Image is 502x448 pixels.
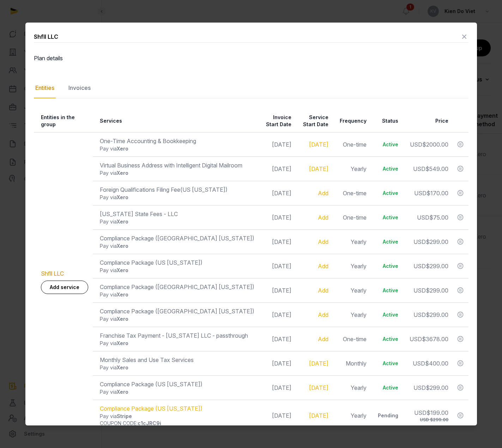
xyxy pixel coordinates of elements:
span: USD [413,311,426,318]
div: Compliance Package ([GEOGRAPHIC_DATA] [US_STATE]) [100,283,254,291]
td: [DATE] [259,157,296,181]
th: Frequency [333,110,371,133]
div: Pay via [100,340,254,347]
span: Xero [117,146,128,152]
div: Compliance Package (US [US_STATE]) [100,380,254,388]
span: $299.00 [426,311,448,318]
div: Franchise Tax Payment - [US_STATE] LLC - passthrough [100,331,254,340]
td: Yearly [333,375,371,400]
span: $199.00 [427,409,448,416]
span: Stripe [117,413,132,419]
td: Yearly [333,157,371,181]
td: [DATE] [259,205,296,229]
span: Xero [117,194,128,200]
a: Compliance Package (US [US_STATE]) [100,405,202,412]
span: Xero [117,243,128,249]
a: Add service [41,281,88,294]
div: Shfll LLC [34,32,58,41]
td: Monthly [333,351,371,375]
span: USD [414,409,427,416]
td: One-time [333,181,371,205]
div: Active [378,141,398,148]
a: [DATE] [309,360,328,367]
a: Add [318,238,328,245]
span: (US [US_STATE]) [180,186,228,193]
span: $3678.00 [422,336,448,343]
dt: Plan details [34,54,138,62]
div: Pay via [100,194,254,201]
span: Xero [117,364,128,370]
td: [DATE] [259,302,296,327]
span: USD [413,238,426,245]
td: One-time [333,132,371,157]
div: Compliance Package (US [US_STATE]) [100,258,254,267]
span: Xero [117,267,128,273]
span: Xero [117,316,128,322]
td: [DATE] [259,181,296,205]
span: USD [417,214,429,221]
div: Pay via [100,267,254,274]
div: Monthly Sales and Use Tax Services [100,356,254,364]
td: [DATE] [259,400,296,431]
span: Xero [117,340,128,346]
th: Price [403,110,453,133]
a: Add [318,287,328,294]
span: $549.00 [425,165,448,172]
th: Entities in the group [34,110,93,133]
div: Virtual Business Address with Intelligent Digital Mailroom [100,161,254,170]
div: Pay via [100,291,254,298]
td: [DATE] [259,327,296,351]
div: Active [378,263,398,270]
div: Entities [34,78,56,98]
a: [DATE] [309,384,328,391]
div: Compliance Package ([GEOGRAPHIC_DATA] [US_STATE]) [100,307,254,315]
div: Active [378,384,398,391]
span: USD [413,263,426,270]
span: USD [413,165,425,172]
span: $170.00 [427,190,448,197]
div: Compliance Package ([GEOGRAPHIC_DATA] [US_STATE]) [100,234,254,243]
span: $2000.00 [422,141,448,148]
th: Services [93,110,259,133]
div: One-Time Accounting & Bookkeeping [100,137,254,145]
div: [US_STATE] State Fees - LLC [100,210,254,218]
a: [DATE] [309,141,328,148]
div: USD $299.00 [412,417,448,423]
div: Pay via [100,388,254,395]
a: Add [318,311,328,318]
th: Status [371,110,403,133]
div: Pay via [100,243,254,250]
span: USD [410,336,422,343]
a: [DATE] [309,412,328,419]
div: Active [378,336,398,343]
td: [DATE] [259,229,296,254]
div: Active [378,311,398,318]
div: Pay via [100,413,254,420]
div: Pending [378,412,398,419]
div: Pay via [100,315,254,323]
span: $75.00 [429,214,448,221]
div: Pay via [100,170,254,177]
a: Add [318,190,328,197]
td: Yearly [333,254,371,278]
td: Yearly [333,278,371,302]
div: Active [378,360,398,367]
td: Yearly [333,229,371,254]
div: Active [378,238,398,245]
span: $299.00 [426,287,448,294]
div: COUPON CODE: [100,420,254,427]
span: USD [414,190,427,197]
div: Pay via [100,218,254,225]
span: $299.00 [426,238,448,245]
a: Add [318,214,328,221]
div: Pay via [100,145,254,152]
td: One-time [333,327,371,351]
td: [DATE] [259,132,296,157]
a: Shfll LLC [41,270,64,277]
td: [DATE] [259,254,296,278]
span: USD [413,287,426,294]
span: $299.00 [426,384,448,391]
div: Active [378,287,398,294]
div: Invoices [67,78,92,98]
th: Invoice Start Date [259,110,296,133]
